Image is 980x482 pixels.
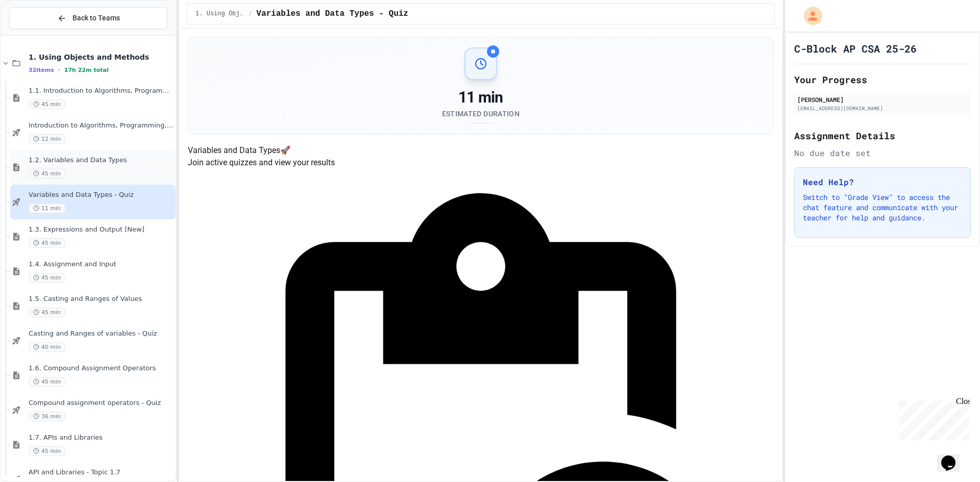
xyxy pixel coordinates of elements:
[794,41,917,56] h1: C-Block AP CSA 25-26
[29,53,174,62] span: 1. Using Objects and Methods
[4,4,70,65] div: Chat with us now!Close
[29,399,174,408] span: Compound assignment operators - Quiz
[29,191,174,199] span: Variables and Data Types - Quiz
[29,99,65,109] span: 45 min
[64,67,109,73] span: 17h 22m total
[797,95,968,104] div: [PERSON_NAME]
[793,4,825,28] div: My Account
[29,260,174,269] span: 1.4. Assignment and Input
[29,468,174,477] span: API and Libraries - Topic 1.7
[803,176,962,188] h3: Need Help?
[29,377,65,387] span: 45 min
[29,67,54,73] span: 32 items
[29,308,65,317] span: 45 min
[794,129,971,143] h2: Assignment Details
[803,192,962,223] p: Switch to "Grade View" to access the chat feature and communicate with your teacher for help and ...
[29,446,65,456] span: 45 min
[895,397,970,440] iframe: chat widget
[29,342,65,352] span: 40 min
[188,157,774,169] p: Join active quizzes and view your results
[29,169,65,179] span: 45 min
[797,105,968,112] div: [EMAIL_ADDRESS][DOMAIN_NAME]
[29,273,65,283] span: 45 min
[195,10,244,18] span: 1. Using Objects and Methods
[442,109,520,119] div: Estimated Duration
[29,364,174,373] span: 1.6. Compound Assignment Operators
[188,144,774,157] h4: Variables and Data Types 🚀
[9,7,167,29] button: Back to Teams
[249,10,252,18] span: /
[29,225,174,234] span: 1.3. Expressions and Output [New]
[29,434,174,442] span: 1.7. APIs and Libraries
[29,412,65,421] span: 36 min
[794,147,971,159] div: No due date set
[29,238,65,248] span: 45 min
[794,72,971,87] h2: Your Progress
[29,329,174,338] span: Casting and Ranges of variables - Quiz
[256,8,408,20] span: Variables and Data Types - Quiz
[29,87,174,95] span: 1.1. Introduction to Algorithms, Programming, and Compilers
[29,134,65,144] span: 12 min
[29,295,174,303] span: 1.5. Casting and Ranges of Values
[72,13,120,23] span: Back to Teams
[937,441,970,472] iframe: chat widget
[442,88,520,107] div: 11 min
[58,66,60,74] span: •
[29,156,174,165] span: 1.2. Variables and Data Types
[29,204,65,213] span: 11 min
[29,121,174,130] span: Introduction to Algorithms, Programming, and Compilers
